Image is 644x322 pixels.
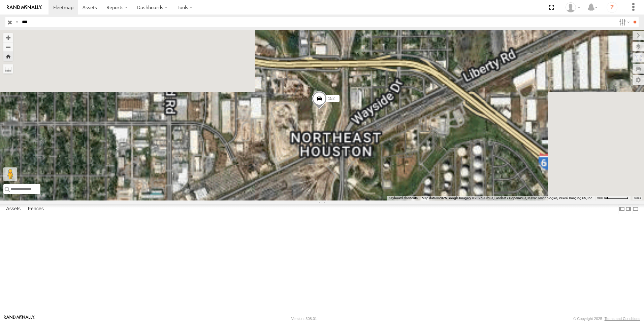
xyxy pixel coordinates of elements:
[563,2,583,12] div: Keith Washburn
[595,196,631,200] button: Map Scale: 500 m per 60 pixels
[3,52,13,61] button: Zoom Home
[597,196,607,200] span: 500 m
[633,75,644,85] label: Map Settings
[625,204,632,214] label: Dock Summary Table to the Right
[3,167,17,181] button: Drag Pegman onto the map to open Street View
[389,196,418,200] button: Keyboard shortcuts
[291,317,317,321] div: Version: 308.01
[4,315,35,322] a: Visit our Website
[3,33,13,42] button: Zoom in
[607,2,617,13] i: ?
[616,17,631,27] label: Search Filter Options
[632,204,639,214] label: Hide Summary Table
[25,204,47,214] label: Fences
[634,197,641,199] a: Terms (opens in new tab)
[7,5,42,10] img: rand-logo.svg
[328,96,335,101] span: 152
[3,42,13,52] button: Zoom out
[422,196,593,200] span: Map data ©2025 Google Imagery ©2025 Airbus, Landsat / Copernicus, Maxar Technologies, Vexcel Imag...
[14,17,20,27] label: Search Query
[3,204,24,214] label: Assets
[605,317,640,321] a: Terms and Conditions
[3,64,13,74] label: Measure
[618,204,625,214] label: Dock Summary Table to the Left
[573,317,640,321] div: © Copyright 2025 -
